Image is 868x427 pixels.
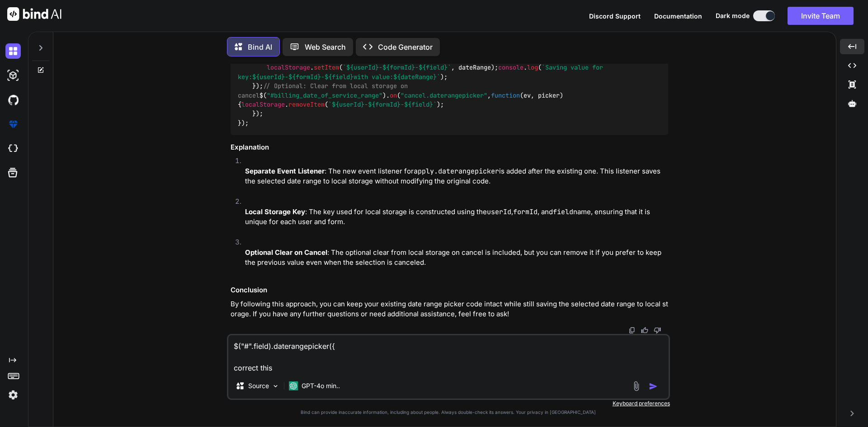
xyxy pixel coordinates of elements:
[419,64,448,72] span: ${field}
[498,64,524,72] span: console
[7,7,61,21] img: Bind AI
[302,381,340,390] p: GPT-4o min..
[267,64,310,72] span: localStorage
[553,207,573,216] code: field
[628,327,636,334] img: copy
[231,142,668,153] h3: Explanation
[346,64,379,72] span: ${userId}
[314,64,339,72] span: setItem
[382,64,415,72] span: ${formId}
[245,248,668,268] p: : The optional clear from local storage on cancel is included, but you can remove it if you prefe...
[332,100,364,108] span: ${userId}
[513,207,538,216] code: formId
[716,11,750,20] span: Dark mode
[272,382,279,390] img: Pick Models
[393,73,437,81] span: ${dateRange}
[248,381,269,390] p: Source
[404,100,433,108] span: ${field}
[288,73,321,81] span: ${formId}
[245,248,327,257] strong: Optional Clear on Cancel
[589,12,641,20] span: Discord Support
[328,100,437,108] span: ` - - `
[245,166,668,187] p: : The new event listener for is added after the existing one. This listener saves the selected da...
[305,42,346,52] p: Web Search
[252,73,285,81] span: ${userId}
[589,11,641,21] button: Discord Support
[5,68,21,83] img: darkAi-studio
[641,327,648,334] img: like
[245,207,668,227] p: : The key used for local storage is constructed using the , , and name, ensuring that it is uniqu...
[343,64,451,72] span: ` - - `
[5,117,21,132] img: premium
[487,207,511,216] code: userId
[238,82,411,99] span: // Optional: Clear from local storage on cancel
[245,207,305,216] strong: Local Storage Key
[228,335,669,373] textarea: $("#".field).daterangepicker({ correct this
[5,141,21,156] img: cloudideIcon
[654,11,702,21] button: Documentation
[649,382,658,391] img: icon
[414,167,499,176] code: apply.daterangepicker
[5,387,21,403] img: settings
[245,167,325,175] strong: Separate Event Listener
[654,327,661,334] img: dislike
[241,100,285,108] span: localStorage
[288,100,325,108] span: removeItem
[231,285,668,296] h3: Conclusion
[788,7,854,25] button: Invite Team
[368,100,401,108] span: ${formId}
[227,409,670,416] p: Bind can provide inaccurate information, including about people. Always double-check its answers....
[248,42,272,52] p: Bind AI
[654,12,702,20] span: Documentation
[238,64,607,81] span: `Saving value for key: - - with value: `
[5,92,21,108] img: githubDark
[289,381,298,390] img: GPT-4o mini
[401,91,487,99] span: "cancel.daterangepicker"
[267,91,382,99] span: "#billing_date_of_service_range"
[378,42,433,52] p: Code Generator
[524,91,560,99] span: ev, picker
[231,299,668,319] p: By following this approach, you can keep your existing date range picker code intact while still ...
[325,73,354,81] span: ${field}
[5,43,21,59] img: darkChat
[527,64,538,72] span: log
[631,381,642,391] img: attachment
[491,91,520,99] span: function
[390,91,397,99] span: on
[227,400,670,407] p: Keyboard preferences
